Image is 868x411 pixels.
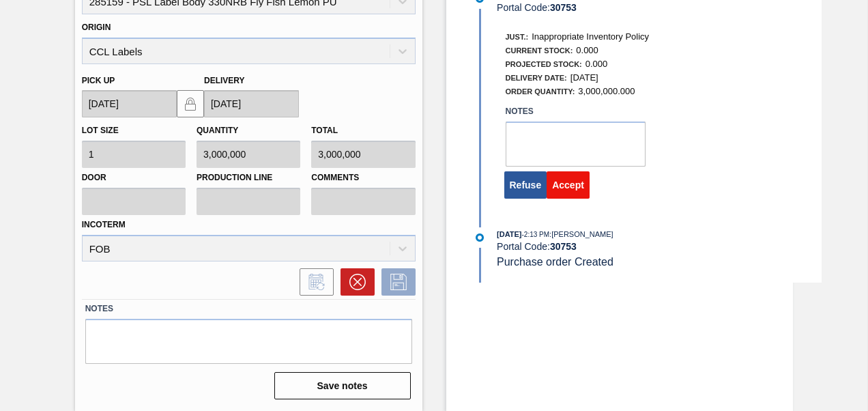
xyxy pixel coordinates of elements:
label: Notes [85,299,412,319]
button: Refuse [504,171,547,199]
span: Inappropriate Inventory Policy [532,31,649,42]
span: Order Quantity: [506,87,575,96]
span: Purchase order Created [497,256,613,268]
span: 0.000 [576,45,598,55]
span: [DATE] [497,230,521,238]
label: Quantity [197,126,238,135]
label: Production Line [197,168,300,188]
button: Save notes [274,372,411,399]
label: Delivery [204,76,245,85]
input: mm/dd/yyyy [82,90,177,117]
span: Delivery Date: [506,74,567,82]
label: Notes [506,102,646,122]
label: Lot size [82,126,119,135]
span: 0.000 [585,59,608,69]
label: Comments [311,168,415,188]
img: atual [476,233,484,242]
div: Portal Code: [497,2,821,13]
span: Projected Stock: [506,60,582,68]
div: Save Order [375,268,416,296]
input: mm/dd/yyyy [204,90,299,117]
label: Total [311,126,338,135]
label: Door [82,168,186,188]
strong: 30753 [550,2,577,13]
strong: 30753 [550,241,577,252]
span: - 2:13 PM [522,231,550,238]
button: locked [177,90,204,117]
label: Pick up [82,76,115,85]
img: locked [182,96,199,112]
span: Just.: [506,33,529,41]
label: Incoterm [82,220,126,229]
label: Origin [82,23,111,32]
span: Current Stock: [506,46,573,55]
div: Portal Code: [497,241,821,252]
div: Inform order change [293,268,334,296]
span: 3,000,000.000 [578,86,635,96]
span: : [PERSON_NAME] [549,230,613,238]
div: Cancel Order [334,268,375,296]
span: [DATE] [570,72,598,83]
button: Accept [547,171,590,199]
